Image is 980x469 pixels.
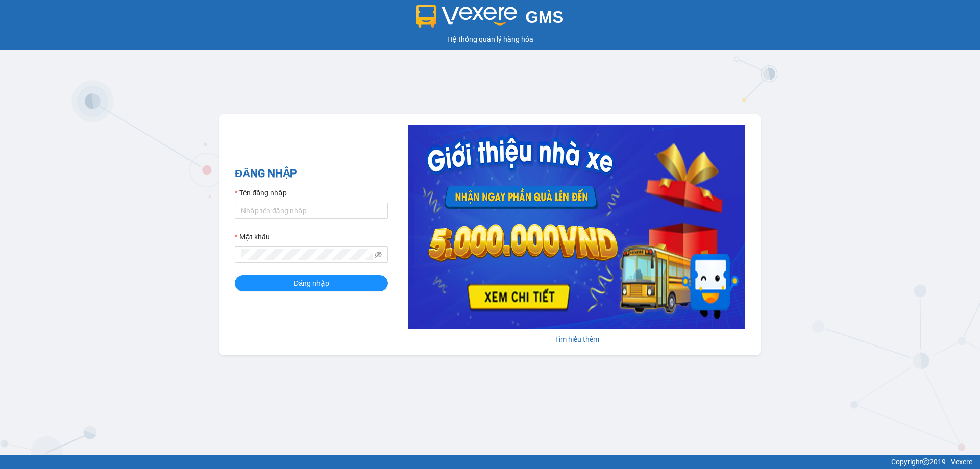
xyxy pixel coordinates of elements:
img: banner-0 [408,125,745,329]
a: GMS [416,15,564,23]
img: logo 2 [416,5,518,28]
span: GMS [525,8,563,27]
h2: ĐĂNG NHẬP [235,165,388,182]
span: copyright [922,458,929,465]
span: Đăng nhập [293,278,329,289]
button: Đăng nhập [235,275,388,291]
label: Tên đăng nhập [235,187,287,199]
label: Mật khẩu [235,231,270,242]
input: Tên đăng nhập [235,203,388,219]
span: eye-invisible [375,251,382,258]
input: Mật khẩu [241,249,373,260]
div: Tìm hiểu thêm [408,334,745,345]
div: Copyright 2019 - Vexere [8,456,972,467]
div: Hệ thống quản lý hàng hóa [3,34,977,45]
